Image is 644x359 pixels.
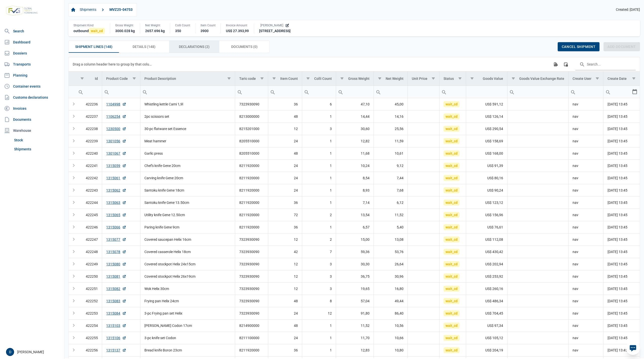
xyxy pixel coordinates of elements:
td: Frying pan Helix 24cm [140,295,235,307]
input: Filter cell [374,86,408,98]
td: 36 [268,98,302,110]
td: Filter cell [102,86,140,98]
td: Column Product Description [140,72,235,86]
td: 24 [268,135,302,147]
td: Santoku knife Gene 13.50cm [140,196,235,209]
td: 2 [302,209,336,221]
td: nav [568,233,603,246]
td: 53,76 [374,246,408,258]
td: Expand [69,110,76,123]
td: Expand [69,172,76,184]
td: 24 [268,307,302,319]
td: Column Goods Value Exchange Rate [507,72,569,86]
a: 1315065 [106,212,126,217]
td: 2 [302,233,336,246]
span: Show filter options for column 'Id' [80,77,84,80]
td: 422254 [76,319,102,332]
td: 1 [302,344,336,356]
td: 72 [268,209,302,221]
input: Filter cell [140,86,235,98]
a: Documents [2,114,62,125]
td: Expand [69,295,76,307]
td: 2pc scissors set [140,110,235,123]
td: 8213000000 [235,110,268,123]
td: 7323930090 [235,258,268,270]
td: 59,36 [336,246,374,258]
td: Expand [69,344,76,356]
td: 8211920000 [235,221,268,233]
span: Show filter options for column 'Product Code' [132,77,136,80]
td: Expand [69,221,76,233]
td: 12 [302,307,336,319]
td: 8,93 [336,184,374,196]
a: 1315066 [106,225,126,230]
a: Container events [2,81,62,91]
input: Filter cell [76,86,102,98]
td: 36 [268,221,302,233]
td: 12 [268,270,302,282]
td: Column Product Code [102,72,140,86]
a: 1301067 [106,151,126,156]
td: 3 [302,258,336,270]
td: nav [568,196,603,209]
td: Covered saucepan Helix 16cm [140,233,235,246]
span: Details (148) [133,44,155,50]
a: 1315063 [106,200,126,205]
td: 16,80 [374,282,408,295]
td: 36 [268,344,302,356]
td: Whistling kettle Cami 1,9l [140,98,235,110]
div: Search box [336,86,345,98]
td: Meat hammer [140,135,235,147]
td: Expand [69,270,76,282]
div: Search box [102,86,111,98]
td: 24 [268,332,302,344]
td: Expand [69,233,76,246]
td: Filter cell [568,86,603,98]
span: Show filter options for column 'Net Weight' [378,77,382,80]
div: Column Chooser [561,60,570,69]
div: Search box [439,86,449,98]
td: Column Status [439,72,466,86]
td: 7323930090 [235,282,268,295]
input: Filter cell [439,86,466,98]
td: nav [568,307,603,319]
td: 10,66 [374,332,408,344]
span: Show filter options for column 'Unit Price' [431,77,435,80]
td: Expand [69,209,76,221]
td: 422240 [76,147,102,159]
td: Covered stockpot Helix 24x15cm [140,258,235,270]
a: Shipments [12,145,62,154]
td: Filter cell [466,86,507,98]
span: Show filter options for column 'Item Count' [272,77,276,80]
td: Filter cell [603,86,640,98]
td: 3 [302,270,336,282]
td: Filter cell [507,86,569,98]
td: 7,68 [374,184,408,196]
td: 7323930090 [235,246,268,258]
td: 57,04 [336,295,374,307]
input: Search in the data grid [575,58,636,70]
input: Filter cell [302,86,336,98]
td: 24 [268,159,302,172]
td: 49,44 [374,295,408,307]
td: Santoku knife Gene 18cm [140,184,235,196]
input: Filter cell [336,86,374,98]
td: 7,44 [374,172,408,184]
input: Filter cell [569,86,603,98]
td: nav [568,258,603,270]
td: 7323930090 [235,98,268,110]
td: Filter cell [374,86,408,98]
td: 8205510000 [235,147,268,159]
td: 48 [268,110,302,123]
td: 48 [268,147,302,159]
a: Transports [2,59,62,69]
td: Chef's knife Gene 20cm [140,159,235,172]
td: 12 [268,233,302,246]
td: Paring knife Gene 9cm [140,221,235,233]
a: Search [2,26,62,36]
a: 1315078 [106,249,126,254]
span: Show filter options for column 'Status' [458,77,462,80]
td: Expand [69,135,76,147]
td: 422239 [76,135,102,147]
